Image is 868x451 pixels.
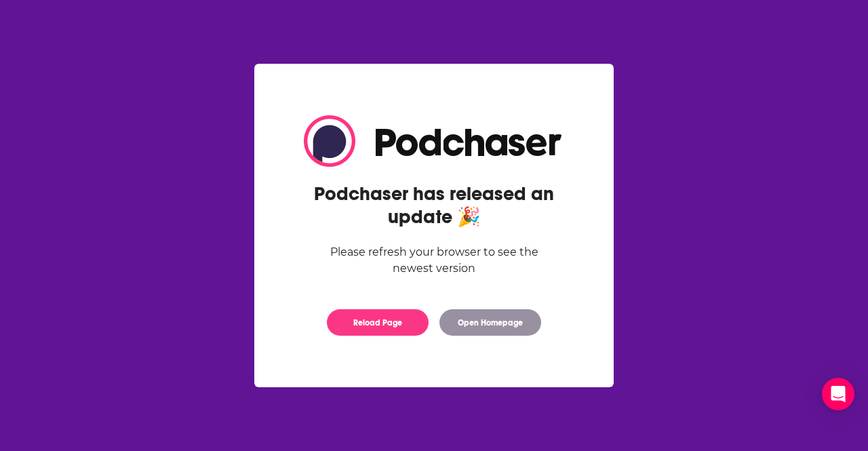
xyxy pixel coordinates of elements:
div: Please refresh your browser to see the newest version [304,244,564,277]
button: Open Homepage [439,309,541,336]
img: Logo [304,115,564,167]
div: Open Intercom Messenger [822,378,854,410]
button: Reload Page [327,309,429,336]
h2: Podchaser has released an update 🎉 [304,182,564,229]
